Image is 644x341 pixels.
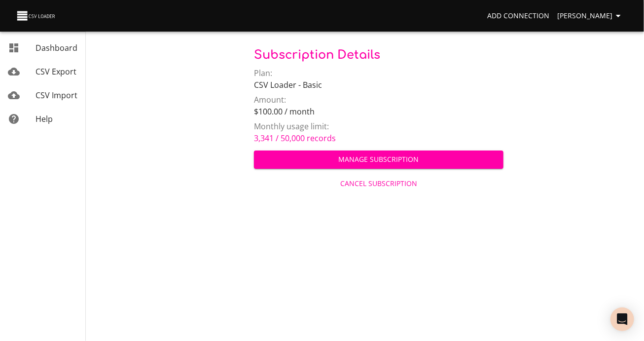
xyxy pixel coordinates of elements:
button: [PERSON_NAME] [553,7,628,25]
p: CSV Loader - Basic [254,79,503,91]
span: [PERSON_NAME] [557,10,624,22]
span: Manage Subscription [262,153,496,166]
span: Subscription Details [254,48,380,62]
span: CSV Export [36,66,76,77]
button: Manage Subscription [254,151,503,169]
span: CSV Import [36,90,77,101]
div: Open Intercom Messenger [610,307,634,331]
button: Cancel Subscription [254,175,503,193]
span: Help [36,114,53,124]
span: Monthly usage limit: [254,121,329,132]
img: CSV Loader [16,9,57,23]
span: Plan: [254,68,272,78]
a: 3,341 / 50,000 records [254,133,336,144]
a: Add Connection [483,7,553,25]
span: Cancel Subscription [258,178,500,190]
p: $100.00 / month [254,106,503,117]
span: Add Connection [487,10,549,22]
span: Amount: [254,94,286,105]
span: Dashboard [36,42,77,53]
